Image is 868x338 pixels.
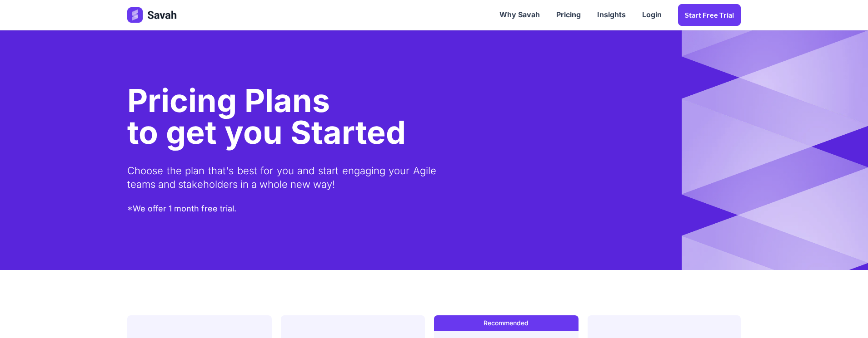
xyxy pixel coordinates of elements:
[127,80,406,121] div: Pricing Plans
[127,202,236,216] div: *We offer 1 month free trial.
[127,153,436,203] div: Choose the plan that's best for you and start engaging your Agile teams and stakeholders in a who...
[589,1,634,29] a: Insights
[127,113,406,152] span: to get you Started
[634,1,670,29] a: Login
[678,4,741,26] a: Start Free trial
[491,1,548,29] a: Why Savah
[437,318,576,328] div: Recommended
[548,1,589,29] a: Pricing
